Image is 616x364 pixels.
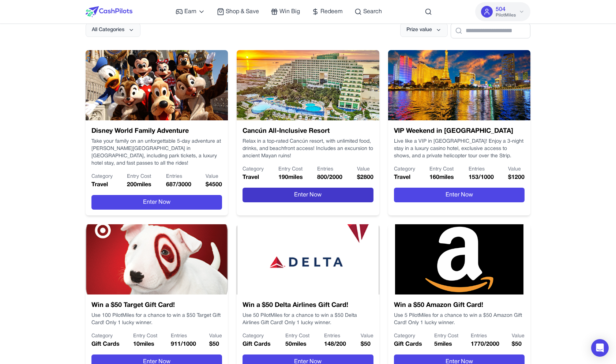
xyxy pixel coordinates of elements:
[496,12,516,18] span: PilotMiles
[394,340,422,349] p: Gift Cards
[278,166,303,173] p: Entry Cost
[394,300,525,311] h3: Win a $50 Amazon Gift Card!
[279,7,300,16] span: Win Big
[184,7,196,16] span: Earn
[91,173,113,180] p: Category
[357,173,373,182] p: $ 2800
[471,340,499,349] p: 1770 / 2000
[243,300,373,311] h3: Win a $50 Delta Airlines Gift Card!
[176,7,205,16] a: Earn
[471,333,499,340] p: Entries
[324,333,346,340] p: Entries
[434,340,458,349] p: 5 miles
[209,333,222,340] p: Value
[406,26,432,34] span: Prize value
[166,173,191,180] p: Entries
[394,188,525,202] button: Enter Now
[243,312,373,327] p: Use 50 PilotMiles for a chance to win a $50 Delta Airlines Gift Card! Only 1 lucky winner.
[512,333,525,340] p: Value
[324,340,346,349] p: 148 / 200
[86,224,228,294] img: Win a $50 Target Gift Card!
[317,166,342,173] p: Entries
[86,50,228,120] img: Disney World Family Adventure
[512,340,525,349] p: $ 50
[86,6,132,17] img: CashPilots Logo
[243,126,373,136] h3: Cancún All-Inclusive Resort
[127,180,151,189] p: 200 miles
[243,340,271,349] p: Gift Cards
[91,340,120,349] p: Gift Cards
[354,7,382,16] a: Search
[591,339,609,357] div: Open Intercom Messenger
[217,7,259,16] a: Shop & Save
[361,333,373,340] p: Value
[320,7,343,16] span: Redeem
[469,173,494,182] p: 153 / 1000
[475,2,530,21] button: 504PilotMiles
[312,7,343,16] a: Redeem
[469,166,494,173] p: Entries
[133,340,157,349] p: 10 miles
[361,340,373,349] p: $ 50
[271,7,300,16] a: Win Big
[91,300,222,311] h3: Win a $50 Target Gift Card!
[92,26,124,34] span: All Categories
[285,340,309,349] p: 50 miles
[394,333,422,340] p: Category
[206,173,222,180] p: Value
[285,333,309,340] p: Entry Cost
[400,23,448,37] button: Prize value
[496,5,506,14] span: 504
[237,50,379,120] img: Cancún All-Inclusive Resort
[357,166,373,173] p: Value
[91,138,222,167] p: Take your family on an unforgettable 5-day adventure at [PERSON_NAME][GEOGRAPHIC_DATA] in [GEOGRA...
[91,126,222,136] h3: Disney World Family Adventure
[394,166,415,173] p: Category
[508,173,525,182] p: $ 1200
[226,7,259,16] span: Shop & Save
[278,173,303,182] p: 190 miles
[508,166,525,173] p: Value
[243,166,264,173] p: Category
[133,333,157,340] p: Entry Cost
[317,173,342,182] p: 800 / 2000
[166,180,191,189] p: 687 / 3000
[434,333,458,340] p: Entry Cost
[388,224,530,294] img: Win a $50 Amazon Gift Card!
[209,340,222,349] p: $ 50
[171,340,196,349] p: 911 / 1000
[394,173,415,182] p: Travel
[237,224,379,294] img: Win a $50 Delta Airlines Gift Card!
[206,180,222,189] p: $ 4500
[86,23,140,37] button: All Categories
[394,138,525,160] p: Live like a VIP in [GEOGRAPHIC_DATA]! Enjoy a 3-night stay in a luxury casino hotel, exclusive ac...
[394,312,525,327] p: Use 5 PilotMiles for a chance to win a $50 Amazon Gift Card! Only 1 lucky winner.
[243,138,373,160] p: Relax in a top-rated Cancún resort, with unlimited food, drinks, and beachfront access! Includes ...
[429,166,454,173] p: Entry Cost
[243,188,373,202] button: Enter Now
[127,173,151,180] p: Entry Cost
[91,195,222,210] button: Enter Now
[171,333,196,340] p: Entries
[394,126,525,136] h3: VIP Weekend in [GEOGRAPHIC_DATA]
[91,180,113,189] p: Travel
[243,173,264,182] p: Travel
[388,50,530,120] img: VIP Weekend in Las Vegas
[91,333,120,340] p: Category
[91,312,222,327] p: Use 100 PilotMiles for a chance to win a $50 Target Gift Card! Only 1 lucky winner.
[243,333,271,340] p: Category
[363,7,382,16] span: Search
[429,173,454,182] p: 160 miles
